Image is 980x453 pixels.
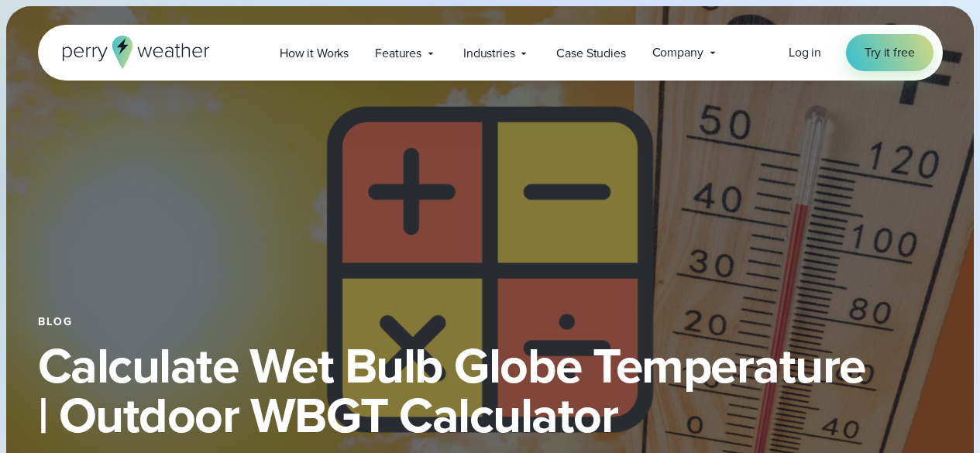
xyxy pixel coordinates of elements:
h1: Calculate Wet Bulb Globe Temperature | Outdoor WBGT Calculator [38,341,943,440]
span: Try it free [865,43,914,62]
a: How it Works [266,37,362,69]
a: Try it free [846,34,933,71]
span: Log in [789,43,821,61]
div: Blog [38,316,943,328]
span: Features [375,44,421,63]
a: Case Studies [543,37,638,69]
span: Company [652,43,703,62]
a: Log in [789,43,821,62]
span: Industries [463,44,514,63]
span: Case Studies [556,44,625,63]
span: How it Works [280,44,349,63]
